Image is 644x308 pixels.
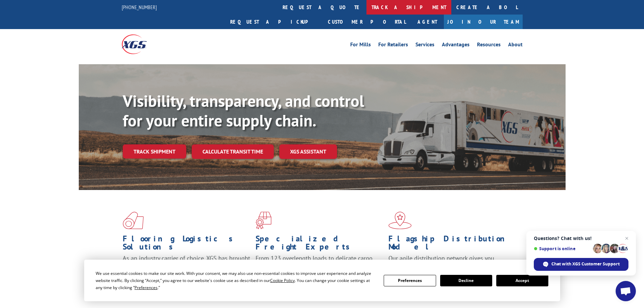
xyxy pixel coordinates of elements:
button: Accept [496,275,548,286]
img: xgs-icon-flagship-distribution-model-red [388,212,412,229]
div: Cookie Consent Prompt [84,260,560,301]
span: Support is online [534,246,591,251]
a: XGS ASSISTANT [279,144,337,159]
a: Services [415,42,434,49]
a: Agent [411,15,444,29]
button: Preferences [384,275,436,286]
span: Cookie Policy [270,278,295,283]
a: Advantages [442,42,470,49]
img: xgs-icon-total-supply-chain-intelligence-red [123,212,144,229]
a: For Mills [350,42,371,49]
div: We use essential cookies to make our site work. With your consent, we may also use non-essential ... [96,270,376,291]
a: Open chat [616,281,636,301]
h1: Flooring Logistics Solutions [123,235,251,254]
a: Track shipment [123,144,186,159]
a: Request a pickup [225,15,323,29]
h1: Specialized Freight Experts [256,235,383,254]
h1: Flagship Distribution Model [388,235,516,254]
img: xgs-icon-focused-on-flooring-red [256,212,271,229]
a: [PHONE_NUMBER] [122,4,157,10]
a: About [508,42,523,49]
a: For Retailers [378,42,408,49]
span: Preferences [135,285,158,290]
span: Chat with XGS Customer Support [534,258,628,271]
p: From 123 overlength loads to delicate cargo, our experienced staff knows the best way to move you... [256,254,383,284]
span: Our agile distribution network gives you nationwide inventory management on demand. [388,254,513,270]
button: Decline [440,275,492,286]
span: As an industry carrier of choice, XGS has brought innovation and dedication to flooring logistics... [123,254,250,278]
a: Customer Portal [323,15,411,29]
span: Questions? Chat with us! [534,236,628,241]
a: Resources [477,42,501,49]
a: Join Our Team [444,15,523,29]
b: Visibility, transparency, and control for your entire supply chain. [123,90,364,131]
a: Calculate transit time [192,144,274,159]
span: Chat with XGS Customer Support [551,261,620,267]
